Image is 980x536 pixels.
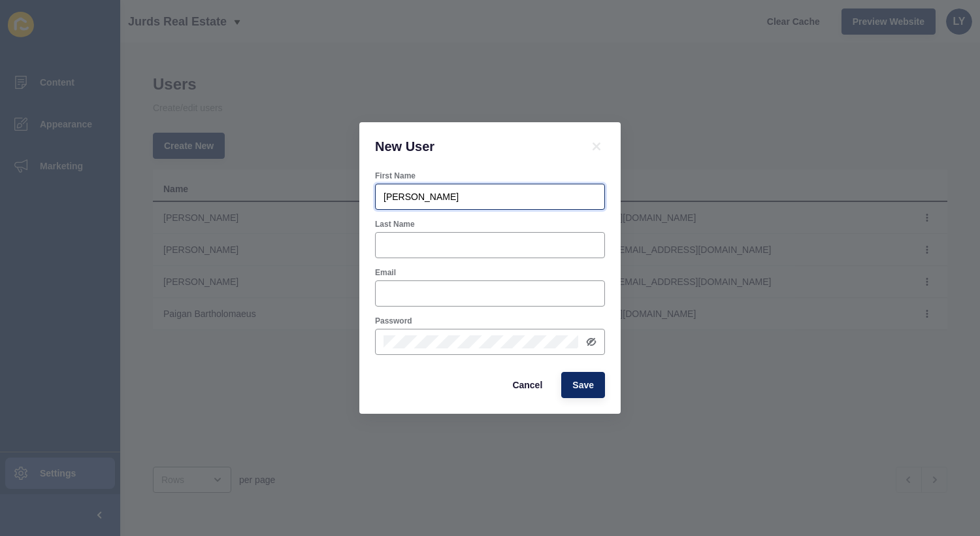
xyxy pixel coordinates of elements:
label: Last Name [375,219,415,229]
label: Password [375,316,412,326]
label: Email [375,267,396,278]
span: Save [572,378,594,392]
button: Save [561,372,605,398]
button: Cancel [501,372,553,398]
label: First Name [375,171,416,181]
h1: New User [375,138,572,155]
span: Cancel [512,378,542,392]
